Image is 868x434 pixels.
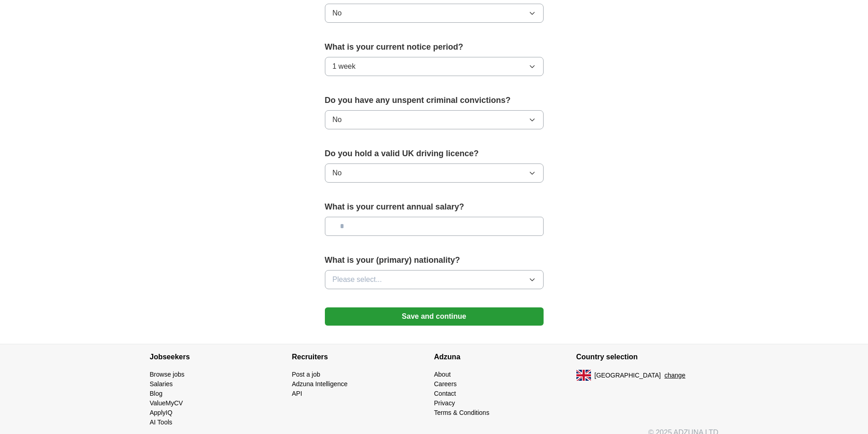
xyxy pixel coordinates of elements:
a: Adzuna Intelligence [292,380,348,388]
span: No [333,8,342,19]
span: [GEOGRAPHIC_DATA] [595,371,661,380]
span: No [333,168,342,179]
h4: Country selection [576,344,719,370]
button: 1 week [325,57,544,76]
span: 1 week [333,61,356,72]
button: Save and continue [325,307,544,326]
a: Browse jobs [150,371,185,378]
a: AI Tools [150,419,173,426]
label: What is your (primary) nationality? [325,254,544,266]
img: UK flag [576,370,591,381]
a: Contact [434,390,456,397]
button: change [664,371,685,380]
button: No [325,4,544,23]
span: No [333,114,342,125]
a: Salaries [150,380,173,388]
label: What is your current notice period? [325,41,544,53]
a: Privacy [434,399,455,407]
a: Terms & Conditions [434,409,489,416]
button: Please select... [325,270,544,289]
button: No [325,163,544,183]
a: ValueMyCV [150,399,183,407]
label: Do you hold a valid UK driving licence? [325,148,544,160]
a: API [292,390,303,397]
a: About [434,371,451,378]
a: Careers [434,380,457,388]
label: Do you have any unspent criminal convictions? [325,94,544,107]
a: Blog [150,390,163,397]
button: No [325,110,544,129]
label: What is your current annual salary? [325,201,544,213]
a: ApplyIQ [150,409,173,416]
a: Post a job [292,371,320,378]
span: Please select... [333,274,382,285]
